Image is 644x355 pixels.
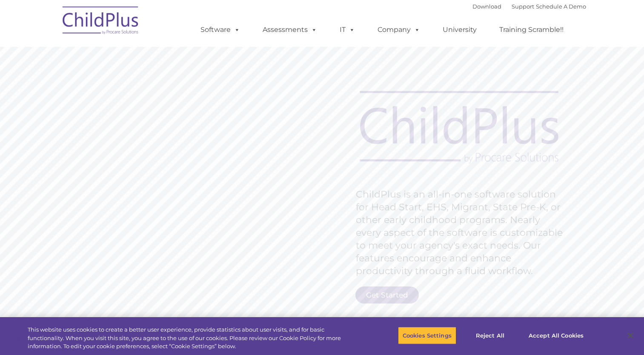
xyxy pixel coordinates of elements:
[58,0,143,43] img: ChildPlus by Procare Solutions
[536,3,586,10] a: Schedule A Demo
[398,326,456,344] button: Cookies Settings
[491,21,572,38] a: Training Scramble!!
[621,326,640,345] button: Close
[464,326,517,344] button: Reject All
[28,326,354,351] div: This website uses cookies to create a better user experience, provide statistics about user visit...
[369,21,429,38] a: Company
[254,21,326,38] a: Assessments
[472,3,586,10] font: |
[331,21,364,38] a: IT
[356,188,567,278] rs-layer: ChildPlus is an all-in-one software solution for Head Start, EHS, Migrant, State Pre-K, or other ...
[472,3,501,10] a: Download
[512,3,534,10] a: Support
[434,21,485,38] a: University
[355,286,419,303] a: Get Started
[192,21,249,38] a: Software
[524,326,588,344] button: Accept All Cookies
